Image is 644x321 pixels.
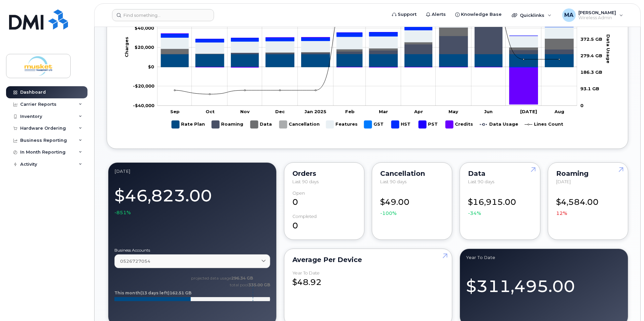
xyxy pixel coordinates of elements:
[419,118,439,131] g: PST
[248,282,270,287] tspan: 335.00 GB
[556,210,567,217] span: 12%
[578,10,616,15] span: [PERSON_NAME]
[135,25,154,31] tspan: $40,000
[161,54,573,67] g: Rate Plan
[170,290,191,295] tspan: 162.51 GB
[292,214,356,231] div: 0
[580,103,583,108] tspan: 0
[484,109,493,114] tspan: Jun
[305,109,326,114] tspan: Jan 2025
[391,118,412,131] g: HST
[292,214,317,219] div: completed
[172,118,563,131] g: Legend
[114,290,140,295] tspan: This month
[380,210,397,217] span: -100%
[133,84,154,89] g: $0
[250,118,273,131] g: Data
[578,15,616,21] span: Wireless Admin
[114,254,270,268] a: 0526727054
[451,8,506,21] a: Knowledge Base
[161,12,573,54] g: Features
[275,109,285,114] tspan: Dec
[345,109,355,114] tspan: Feb
[133,84,154,89] tspan: -$20,000
[466,255,622,260] div: Year to Date
[292,270,444,288] div: $48.92
[114,182,270,216] div: $46,823.00
[112,9,214,21] input: Find something...
[161,24,573,54] g: Data
[292,179,319,184] span: Last 90 days
[461,11,502,18] span: Knowledge Base
[387,8,421,21] a: Support
[556,179,571,184] span: [DATE]
[133,103,154,108] g: $0
[135,25,154,31] g: $0
[556,171,620,176] div: Roaming
[161,5,573,68] g: HST
[480,118,518,131] g: Data Usage
[114,169,270,174] div: August 2025
[507,8,556,22] div: Quicklinks
[231,276,253,281] tspan: 296.34 GB
[379,109,388,114] tspan: Mar
[554,109,564,114] tspan: Aug
[466,268,622,298] div: $311,495.00
[445,118,473,131] g: Credits
[124,37,129,57] tspan: Charges
[580,36,602,42] tspan: 372.5 GB
[140,290,170,295] tspan: (13 days left)
[292,171,356,176] div: Orders
[380,191,444,217] div: $49.00
[468,179,494,184] span: Last 90 days
[114,209,131,216] span: -851%
[229,282,270,287] text: total pool
[212,118,244,131] g: Roaming
[292,257,444,262] div: Average per Device
[449,109,458,114] tspan: May
[520,109,537,114] tspan: [DATE]
[414,109,423,114] tspan: Apr
[172,118,205,131] g: Rate Plan
[398,11,417,18] span: Support
[564,11,573,19] span: MA
[580,69,602,75] tspan: 186.3 GB
[292,191,356,208] div: 0
[120,258,150,264] span: 0526727054
[114,248,270,252] label: Business Accounts
[421,8,451,21] a: Alerts
[191,276,253,281] text: projected data usage
[525,118,563,131] g: Lines Count
[170,109,180,114] tspan: Sep
[468,171,532,176] div: Data
[380,171,444,176] div: Cancellation
[206,109,215,114] tspan: Oct
[135,45,154,50] g: $0
[292,270,320,276] div: Year to Date
[520,12,544,18] span: Quicklinks
[148,64,154,69] tspan: $0
[468,210,481,217] span: -34%
[133,103,154,108] tspan: -$40,000
[161,26,573,54] g: Roaming
[606,34,611,63] tspan: Data Usage
[240,109,250,114] tspan: Nov
[380,179,406,184] span: Last 90 days
[558,8,628,22] div: Melanie Ackers
[279,118,320,131] g: Cancellation
[135,45,154,50] tspan: $20,000
[292,191,305,196] div: Open
[364,118,385,131] g: GST
[326,118,358,131] g: Features
[580,86,599,92] tspan: 93.1 GB
[556,191,620,217] div: $4,584.00
[432,11,446,18] span: Alerts
[468,191,532,217] div: $16,915.00
[580,53,602,58] tspan: 279.4 GB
